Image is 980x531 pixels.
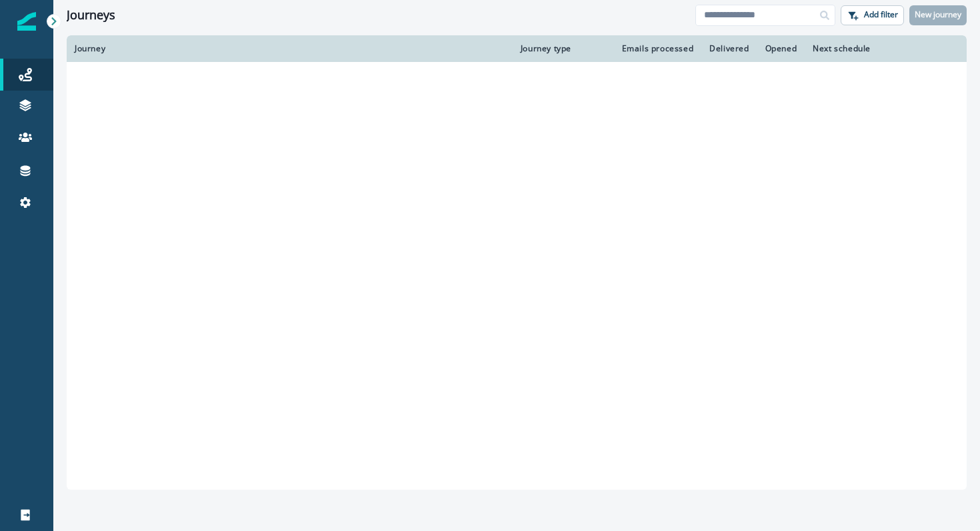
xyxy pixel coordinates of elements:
[709,43,749,54] div: Delivered
[864,10,898,19] p: Add filter
[17,12,36,31] img: Inflection
[765,43,797,54] div: Opened
[841,5,904,25] button: Add filter
[75,43,505,54] div: Journey
[909,5,967,25] button: New journey
[813,43,926,54] div: Next schedule
[618,43,693,54] div: Emails processed
[915,10,961,19] p: New journey
[67,8,115,23] h1: Journeys
[521,43,602,54] div: Journey type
